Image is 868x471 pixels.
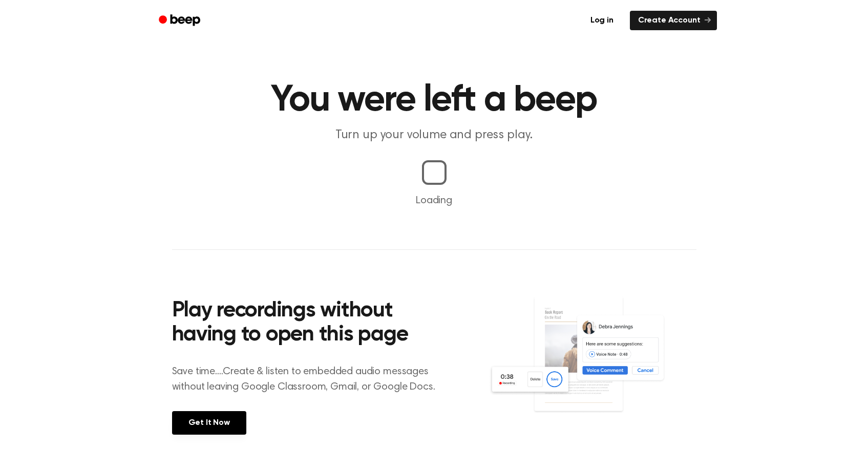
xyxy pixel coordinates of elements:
img: Voice Comments on Docs and Recording Widget [489,296,696,434]
h1: You were left a beep [172,82,696,119]
h2: Play recordings without having to open this page [172,299,448,348]
a: Beep [152,11,209,31]
p: Save time....Create & listen to embedded audio messages without leaving Google Classroom, Gmail, ... [172,364,448,395]
p: Turn up your volume and press play. [238,127,631,144]
p: Loading [12,193,856,208]
a: Get It Now [172,411,246,435]
a: Log in [580,9,624,32]
a: Create Account [630,11,717,30]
